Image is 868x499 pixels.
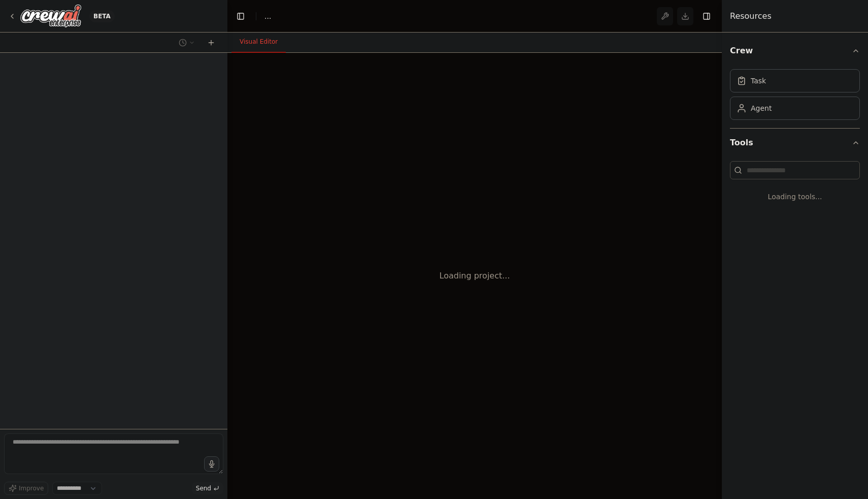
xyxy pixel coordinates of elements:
div: Task [751,76,766,86]
button: Visual Editor [231,32,286,53]
nav: breadcrumb [264,11,271,21]
div: BETA [89,10,115,22]
div: Crew [730,65,860,128]
span: Improve [19,484,44,492]
button: Hide right sidebar [699,9,714,23]
span: Send [196,484,211,492]
button: Hide left sidebar [233,9,248,23]
span: ... [264,11,271,21]
button: Switch to previous chat [175,37,199,49]
div: Loading tools... [730,183,860,210]
div: Loading project... [440,270,510,282]
button: Improve [4,482,48,495]
img: Logo [20,5,81,27]
button: Send [192,482,223,494]
button: Click to speak your automation idea [204,456,219,472]
button: Crew [730,37,860,65]
h4: Resources [730,10,772,22]
button: Tools [730,129,860,157]
div: Agent [751,103,772,113]
div: Tools [730,157,860,218]
button: Start a new chat [203,37,219,49]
